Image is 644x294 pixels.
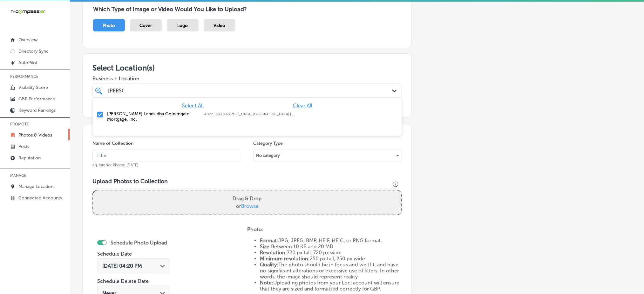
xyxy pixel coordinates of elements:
[260,244,271,250] strong: Size:
[260,256,402,262] li: 250 px tall, 250 px wide
[18,108,56,113] p: Keyword Rankings
[247,226,263,232] strong: Photo:
[260,250,287,256] strong: Resolution:
[260,262,402,280] li: The photo should be in focus and well lit, and have no significant alterations or excessive use o...
[178,23,188,28] span: Logo
[18,85,48,90] p: Visibility Score
[18,144,29,149] p: Posts
[214,23,226,28] span: Video
[111,240,167,246] label: Schedule Photo Upload
[18,155,41,161] p: Reputation
[102,263,142,269] span: [DATE] 04:20 PM
[230,192,264,213] label: Drag & Drop or
[97,251,132,257] label: Schedule Date
[204,112,295,116] label: Aiken, SC, USA | Evans, GA, USA | Augusta, GA, USA | North Augusta, SC, USA | Kershaw County, SC,...
[92,76,402,82] span: Business + Location
[260,237,402,244] li: JPG, JPEG, BMP, HEIF, HEIC, or PNG format.
[107,111,198,122] label: Chris Marr Lends dba Goldengate Mortgage, Inc.
[18,96,55,102] p: GBP Performance
[18,132,52,138] p: Photos & Videos
[260,262,278,268] strong: Quality:
[97,278,149,284] label: Schedule Delete Date
[260,250,402,256] li: 720 px tall, 720 px wide
[18,49,49,54] p: Directory Sync
[260,237,278,244] strong: Format:
[18,37,37,43] p: Overview
[140,23,152,28] span: Cover
[293,103,312,109] span: Clear All
[93,6,401,13] h3: Which Type of Image or Video Would You Like to Upload?
[260,244,402,250] li: Between 10 KB and 20 MB
[92,178,402,185] h3: Upload Photos to Collection
[18,195,62,201] p: Connected Accounts
[260,280,273,286] strong: Note:
[92,63,402,72] h3: Select Location(s)
[241,203,259,209] span: Browse
[103,23,115,28] span: Photo
[254,141,283,146] label: Category Type
[10,9,45,15] img: 660ab0bf-5cc7-4cb8-ba1c-48b5ae0f18e60NCTV_CLogo_TV_Black_-500x88.png
[92,149,241,162] input: Title
[92,141,133,146] label: Name of Collection
[18,60,37,65] p: AutoPilot
[92,163,139,167] span: eg. Interior Photos, [DATE]
[182,103,204,109] span: Select All
[18,184,55,189] p: Manage Locations
[260,280,402,292] li: Uploading photos from your Locl account will ensure that they are sized and formatted correctly f...
[260,256,310,262] strong: Minimum resolution:
[254,150,402,161] div: No category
